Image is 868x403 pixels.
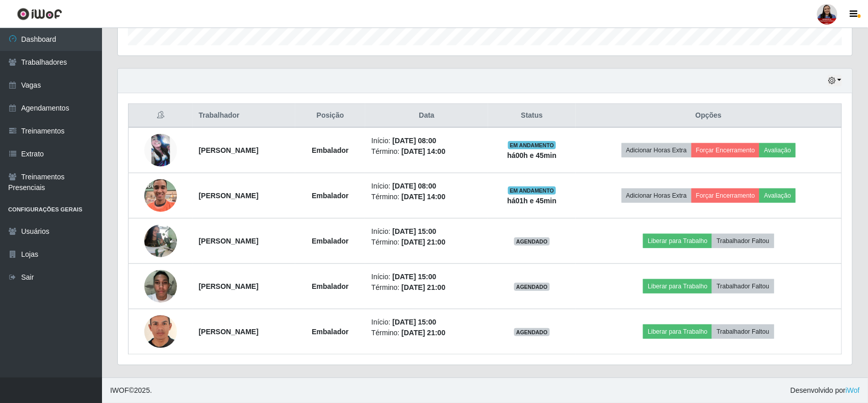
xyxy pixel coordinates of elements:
time: [DATE] 08:00 [392,137,436,145]
time: [DATE] 08:00 [392,182,436,190]
button: Liberar para Trabalho [643,234,712,248]
button: Liberar para Trabalho [643,325,712,339]
button: Liberar para Trabalho [643,279,712,293]
img: 1753979789562.jpeg [144,308,177,356]
th: Status [488,104,576,128]
li: Término: [371,237,482,248]
li: Início: [371,317,482,328]
th: Data [365,104,488,128]
button: Avaliação [759,143,796,157]
li: Início: [371,272,482,282]
strong: [PERSON_NAME] [199,146,259,154]
button: Forçar Encerramento [692,189,760,203]
strong: Embalador [312,328,348,336]
strong: Embalador [312,282,348,290]
time: [DATE] 21:00 [401,238,445,246]
strong: [PERSON_NAME] [199,237,259,245]
th: Posição [295,104,365,128]
th: Trabalhador [193,104,295,128]
span: EM ANDAMENTO [508,186,556,195]
img: CoreUI Logo [17,8,62,20]
span: EM ANDAMENTO [508,141,556,149]
time: [DATE] 21:00 [401,329,445,337]
time: [DATE] 21:00 [401,283,445,291]
strong: [PERSON_NAME] [199,192,259,200]
img: 1752181822645.jpeg [144,264,177,308]
img: 1752546714957.jpeg [144,167,177,225]
li: Término: [371,282,482,293]
time: [DATE] 15:00 [392,318,436,326]
button: Forçar Encerramento [692,143,760,157]
img: 1652231236130.jpeg [144,134,177,167]
span: AGENDADO [514,237,550,246]
button: Adicionar Horas Extra [622,189,692,203]
button: Avaliação [759,189,796,203]
li: Término: [371,192,482,202]
time: [DATE] 14:00 [401,193,445,201]
time: [DATE] 15:00 [392,273,436,281]
strong: há 00 h e 45 min [507,151,557,159]
li: Início: [371,226,482,237]
span: Desenvolvido por [790,385,860,396]
span: AGENDADO [514,328,550,336]
button: Trabalhador Faltou [712,325,774,339]
li: Término: [371,146,482,157]
strong: [PERSON_NAME] [199,328,259,336]
time: [DATE] 15:00 [392,227,436,235]
strong: [PERSON_NAME] [199,282,259,290]
span: © 2025 . [110,385,152,396]
span: IWOF [110,386,129,394]
time: [DATE] 14:00 [401,147,445,155]
span: AGENDADO [514,283,550,291]
img: 1756256299235.jpeg [144,215,177,267]
th: Opções [576,104,842,128]
li: Início: [371,136,482,146]
a: iWof [846,386,860,394]
strong: há 01 h e 45 min [507,197,557,205]
strong: Embalador [312,146,348,154]
strong: Embalador [312,192,348,200]
li: Início: [371,181,482,192]
li: Término: [371,328,482,338]
button: Trabalhador Faltou [712,234,774,248]
button: Adicionar Horas Extra [622,143,692,157]
button: Trabalhador Faltou [712,279,774,293]
strong: Embalador [312,237,348,245]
